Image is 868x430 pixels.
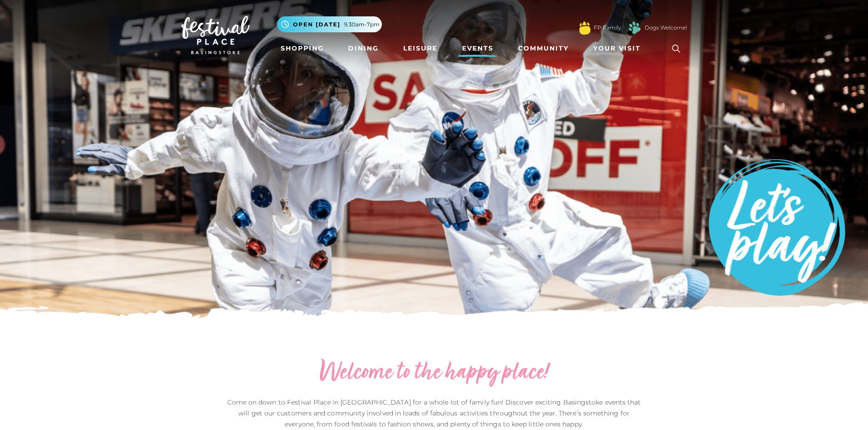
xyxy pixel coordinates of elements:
span: 9.30am-7pm [344,20,380,29]
a: Dining [344,40,382,57]
a: Dogs Welcome! [645,24,687,32]
a: Community [514,40,572,57]
a: Shopping [277,40,328,57]
a: Events [458,40,497,57]
a: Leisure [400,40,441,57]
img: Festival Place Logo [181,16,250,54]
p: Come on down to Festival Place in [GEOGRAPHIC_DATA] for a whole lot of family fun! Discover excit... [225,397,644,430]
span: Your Visit [593,44,641,53]
button: Open [DATE] 9.30am-7pm [277,16,382,32]
a: Your Visit [590,40,649,57]
h2: Welcome to the happy place! [225,359,644,388]
a: FP Family [594,24,621,32]
span: Open [DATE] [293,20,340,29]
